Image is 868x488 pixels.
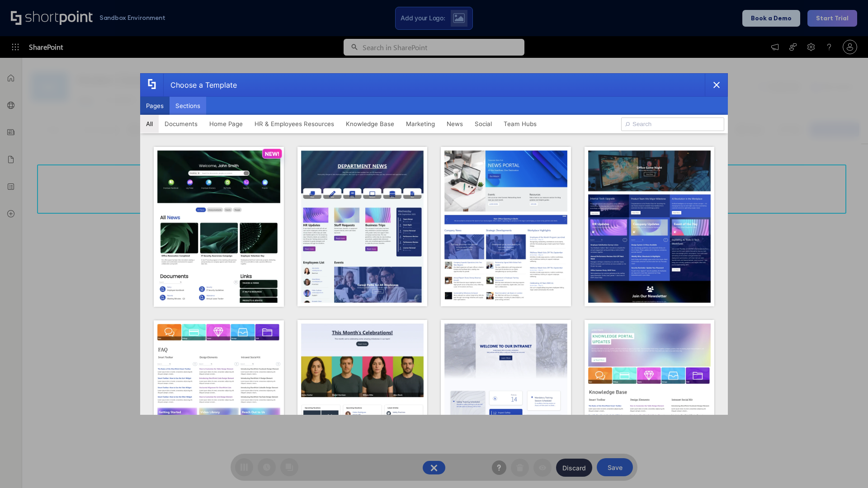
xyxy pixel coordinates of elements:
[140,73,728,415] div: template selector
[140,97,170,115] button: Pages
[441,115,469,133] button: News
[249,115,340,133] button: HR & Employees Resources
[340,115,400,133] button: Knowledge Base
[469,115,498,133] button: Social
[140,115,159,133] button: All
[163,74,237,96] div: Choose a Template
[170,97,206,115] button: Sections
[621,117,724,131] input: Search
[159,115,203,133] button: Documents
[203,115,249,133] button: Home Page
[400,115,441,133] button: Marketing
[265,150,279,157] p: NEW!
[823,445,868,488] iframe: Chat Widget
[498,115,542,133] button: Team Hubs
